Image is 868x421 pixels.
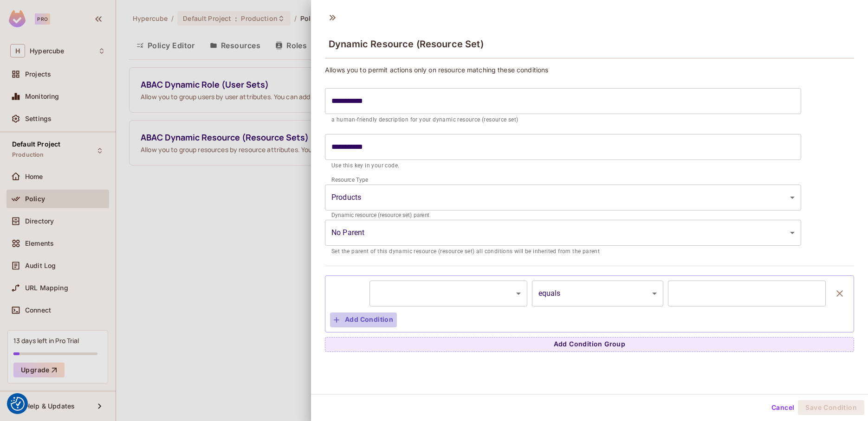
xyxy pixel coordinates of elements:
[331,211,429,219] label: Dynamic resource (resource set) parent
[798,400,864,415] button: Save Condition
[325,65,854,74] p: Allows you to permit actions only on resource matching these conditions
[331,115,795,125] p: a human-friendly description for your dynamic resource (resource set)
[331,247,795,256] p: Set the parent of this dynamic resource (resource set) all conditions will be inherited from the ...
[329,38,484,50] span: Dynamic Resource (Resource Set)
[532,281,664,306] div: equals
[330,313,397,327] button: Add Condition
[768,400,798,415] button: Cancel
[331,176,368,184] label: Resource Type
[11,397,25,411] button: Consent Preferences
[325,337,854,352] button: Add Condition Group
[325,185,801,210] div: Without label
[11,397,25,411] img: Revisit consent button
[325,220,801,246] div: Without label
[331,161,795,171] p: Use this key in your code.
